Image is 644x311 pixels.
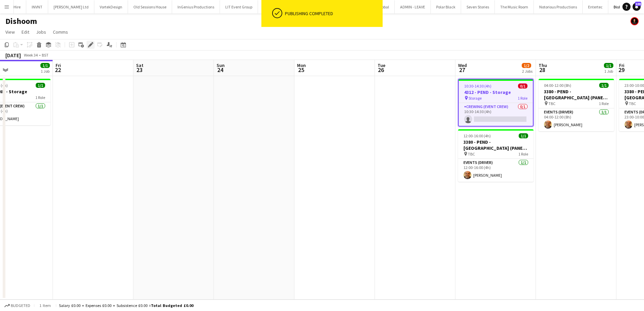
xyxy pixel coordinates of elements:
span: 1/1 [599,83,609,88]
button: VortekDesign [94,0,128,13]
h1: Dishoom [5,16,37,26]
a: Edit [19,28,32,36]
app-job-card: 10:30-14:30 (4h)0/14312 - PEND - Storage Storage1 RoleCrewing (Event Crew)0/110:30-14:30 (4h) [458,79,534,127]
div: 1 Job [41,69,50,74]
span: Sat [136,62,143,68]
span: 1 Role [35,95,45,100]
app-card-role: Events (Driver)1/112:00-16:00 (4h)[PERSON_NAME] [458,159,534,182]
h3: 4312 - PEND - Storage [459,89,533,95]
span: Wed [458,62,467,68]
div: BST [42,53,49,58]
span: 24 [216,66,225,74]
button: Polar Black [431,0,461,13]
button: Arena [258,0,280,13]
span: Jobs [36,29,46,35]
button: Old Sessions House [128,0,172,13]
span: 1/1 [519,133,528,138]
span: 12:00-16:00 (4h) [463,133,491,138]
span: Tue [378,62,385,68]
button: ADMIN - LEAVE [395,0,431,13]
div: [DATE] [5,52,21,59]
span: 27 [457,66,467,74]
span: 26 [377,66,385,74]
span: View [5,29,15,35]
h3: 3380 - PEND - [GEOGRAPHIC_DATA] (PANEL VAN) [539,89,614,101]
span: 10:30-14:30 (4h) [464,83,491,89]
app-job-card: 04:00-12:00 (8h)1/13380 - PEND - [GEOGRAPHIC_DATA] (PANEL VAN) TBC1 RoleEvents (Driver)1/104:00-1... [539,79,614,131]
span: Mon [297,62,306,68]
button: Seven Stories [461,0,495,13]
span: 1/2 [522,63,531,68]
div: 2 Jobs [522,69,533,74]
button: Dishoom [608,0,636,13]
app-card-role: Crewing (Event Crew)0/110:30-14:30 (4h) [459,103,533,126]
span: TBC [548,101,555,106]
button: Notorious Productions [534,0,583,13]
span: Fri [619,62,624,68]
app-user-avatar: Ash Grimmer [631,17,639,25]
span: Week 34 [22,53,39,58]
span: TBC [629,101,636,106]
span: 25 [296,66,306,74]
button: InGenius Productions [172,0,220,13]
span: 29 [618,66,624,74]
span: TBC [468,151,475,157]
span: 23 [135,66,143,74]
h3: 3380 - PEND - [GEOGRAPHIC_DATA] (PANEL VAN) [458,139,534,151]
span: 1/1 [40,63,50,68]
div: 1 Job [604,69,613,74]
span: 04:00-12:00 (8h) [544,83,571,88]
a: 108 [633,3,641,11]
button: [PERSON_NAME] Ltd [48,0,94,13]
span: 1 Role [599,101,609,106]
a: View [3,28,18,36]
span: Total Budgeted £0.00 [151,303,193,308]
button: The Music Room [495,0,534,13]
span: 1/1 [604,63,613,68]
span: Comms [53,29,68,35]
span: 1/1 [36,83,45,88]
span: Storage [469,96,482,101]
span: 1 Role [518,96,527,101]
span: 1 item [37,303,53,308]
span: Fri [56,62,61,68]
span: 1 Role [518,151,528,157]
div: Publishing completed [285,10,380,16]
a: Comms [50,28,71,36]
button: INVNT [26,0,48,13]
app-job-card: 12:00-16:00 (4h)1/13380 - PEND - [GEOGRAPHIC_DATA] (PANEL VAN) TBC1 RoleEvents (Driver)1/112:00-1... [458,129,534,182]
app-card-role: Events (Driver)1/104:00-12:00 (8h)[PERSON_NAME] [539,108,614,131]
button: Entertec [583,0,608,13]
span: 28 [538,66,547,74]
button: LIT Event Group [220,0,258,13]
span: Thu [539,62,547,68]
div: Salary £0.00 + Expenses £0.00 + Subsistence £0.00 = [59,303,193,308]
a: Jobs [33,28,49,36]
span: Edit [22,29,29,35]
span: 0/1 [518,83,527,89]
span: 22 [55,66,61,74]
span: 108 [635,2,641,6]
button: Budgeted [3,302,31,309]
span: Budgeted [11,303,30,308]
span: Sun [217,62,225,68]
